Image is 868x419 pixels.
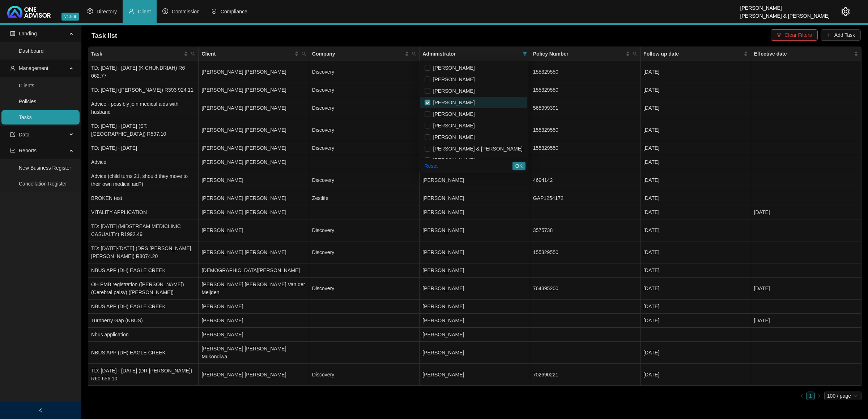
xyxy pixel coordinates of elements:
th: Policy Number [530,47,641,61]
span: user [128,8,134,14]
span: [PERSON_NAME] [430,123,475,128]
span: Data [19,132,30,138]
td: [DATE] [641,300,751,314]
span: [PERSON_NAME] [430,100,475,105]
th: Effective date [751,47,861,61]
td: NBUS APP (DH) EAGLE CREEK [88,300,199,314]
td: [PERSON_NAME] [PERSON_NAME] [199,141,309,155]
span: [PERSON_NAME] [430,111,475,117]
td: NBUS APP (DH) EAGLE CREEK [88,342,199,364]
span: Clear Filters [784,31,812,39]
button: Reset [422,162,441,170]
td: TD: [DATE] - [DATE] (DR [PERSON_NAME]) R60 656.10 [88,364,199,386]
span: [PERSON_NAME] [430,88,475,94]
td: [PERSON_NAME] [199,300,309,314]
span: Directory [97,9,117,14]
td: Discovery [309,97,420,119]
th: Client [199,47,309,61]
td: [PERSON_NAME] [PERSON_NAME] Van der Meijden [199,278,309,300]
td: Discovery [309,219,420,241]
td: [PERSON_NAME] [PERSON_NAME] Mukondiwa [199,342,309,364]
td: [DATE] [641,314,751,328]
td: 565999391 [530,97,641,119]
span: [PERSON_NAME] [422,318,464,323]
td: TD: [DATE] ([PERSON_NAME]) R393 924.11 [88,83,199,97]
span: 100 / page [827,392,859,400]
td: Discovery [309,83,420,97]
span: safety [211,8,217,14]
td: [DATE] [641,263,751,278]
td: [DATE] [641,205,751,219]
td: [DATE] [641,219,751,241]
span: left [800,394,804,398]
th: Company [309,47,420,61]
span: [PERSON_NAME] [430,65,475,71]
td: [PERSON_NAME] [199,219,309,241]
td: TD: [DATE] (MIDSTREAM MEDICLINIC CASUALTY) R1992.49 [88,219,199,241]
a: 1 [807,392,814,400]
th: Follow up date [641,47,751,61]
span: left [38,408,43,413]
span: search [631,48,639,59]
td: Discovery [309,169,420,191]
td: [DATE] [641,61,751,83]
td: VITALITY APPLICATION [88,205,199,219]
td: [PERSON_NAME] [PERSON_NAME] [199,191,309,205]
td: Discovery [309,278,420,300]
td: [DATE] [641,278,751,300]
td: [DATE] [641,83,751,97]
span: Client [201,50,293,58]
span: [PERSON_NAME] & [PERSON_NAME] [430,146,523,152]
span: Reports [19,148,37,153]
td: 4694142 [530,169,641,191]
td: Turnberry Gap (NBUS) [88,314,199,328]
li: Previous Page [797,392,806,400]
td: Nbus application [88,328,199,342]
td: 155329550 [530,61,641,83]
span: Policy Number [533,50,624,58]
span: [PERSON_NAME] [430,157,475,163]
td: Zestlife [309,191,420,205]
span: filter [523,52,527,56]
td: [DATE] [641,191,751,205]
span: [PERSON_NAME] [422,177,464,183]
span: profile [10,31,15,36]
span: [PERSON_NAME] [422,195,464,201]
span: Administrator [422,50,519,58]
span: user [10,66,15,71]
span: search [412,52,416,56]
td: [DEMOGRAPHIC_DATA][PERSON_NAME] [199,263,309,278]
td: [PERSON_NAME] [PERSON_NAME] [199,83,309,97]
span: OK [515,162,523,170]
td: [DATE] [641,97,751,119]
td: Advice - possibly join medical aids with husband [88,97,199,119]
span: dollar [162,8,168,14]
td: [DATE] [641,241,751,263]
a: Policies [19,99,36,104]
td: [DATE] [751,314,861,328]
td: OH PMB registration ([PERSON_NAME]) (Cerebral palsy) ([PERSON_NAME]) [88,278,199,300]
span: search [633,52,637,56]
td: 764395200 [530,278,641,300]
span: Task [91,50,182,58]
div: [PERSON_NAME] & [PERSON_NAME] [740,10,830,18]
td: [DATE] [641,141,751,155]
td: 702690221 [530,364,641,386]
span: search [191,52,195,56]
button: Add Task [821,29,861,41]
td: Advice [88,155,199,169]
span: Compliance [221,9,247,14]
a: Clients [19,83,34,88]
td: TD: [DATE] - [DATE] (K CHUNDRIAH) R6 062.77 [88,61,199,83]
span: Task list [92,32,117,39]
span: [PERSON_NAME] [422,249,464,255]
button: right [815,392,824,400]
span: search [410,48,418,59]
span: [PERSON_NAME] [422,267,464,273]
td: Discovery [309,141,420,155]
span: Effective date [754,50,852,58]
td: [DATE] [641,364,751,386]
a: New Business Register [19,165,71,171]
td: [PERSON_NAME] [PERSON_NAME] [199,364,309,386]
td: Advice (child turns 21, should they move to their own medical aid?) [88,169,199,191]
